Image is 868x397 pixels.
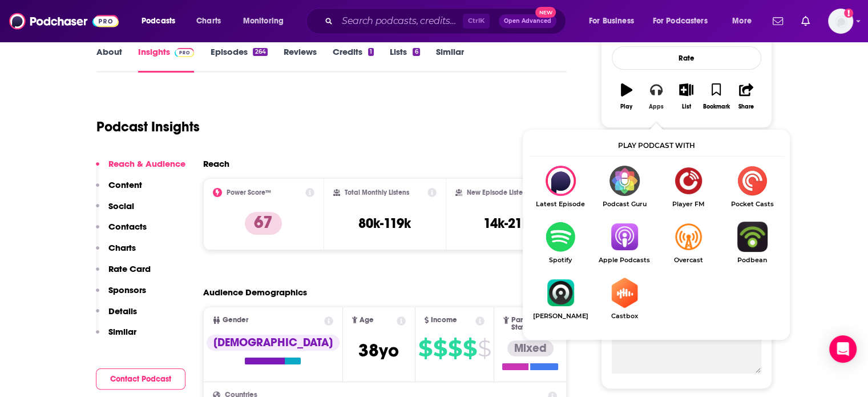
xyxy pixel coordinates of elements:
input: Search podcasts, credits, & more... [337,12,463,30]
p: Sponsors [108,284,146,295]
a: Episodes264 [210,46,267,73]
p: Social [108,200,134,211]
span: Latest Episode [528,200,592,208]
h2: Total Monthly Listens [345,189,409,197]
span: For Podcasters [653,13,708,29]
h2: Power Score™ [227,189,271,197]
div: 1 [368,48,374,56]
a: Reviews [284,46,317,73]
span: Player FM [656,200,720,208]
span: Open Advanced [504,18,551,24]
button: open menu [645,12,724,30]
h3: 80k-119k [358,215,411,232]
div: Bookmark [703,103,729,110]
p: Rate Card [108,263,151,274]
button: Share [731,76,761,117]
span: More [732,13,752,29]
a: Castro[PERSON_NAME] [528,278,592,320]
button: Sponsors [96,284,146,306]
div: Mixed [507,340,554,356]
span: For Business [589,13,634,29]
span: New [535,7,556,18]
a: Credits1 [333,46,374,73]
a: OvercastOvercast [656,222,720,264]
a: Pocket CastsPocket Casts [720,166,784,208]
div: Rate [612,46,761,70]
img: Podchaser Pro [175,48,195,57]
a: Show notifications dropdown [797,11,814,31]
span: $ [448,339,462,358]
p: 67 [245,212,282,235]
button: Charts [96,242,136,263]
button: Rate Card [96,263,151,284]
div: 264 [253,48,267,56]
button: Similar [96,326,136,347]
p: Similar [108,326,136,337]
span: Castbox [592,312,656,320]
img: User Profile [828,9,853,34]
h2: Audience Demographics [203,287,307,298]
span: Overcast [656,256,720,264]
span: Income [431,316,457,324]
span: $ [478,339,491,358]
h2: New Episode Listens [467,189,530,197]
button: open menu [724,12,766,30]
button: Contact Podcast [96,368,185,390]
button: Reach & Audience [96,158,185,179]
span: Monitoring [243,13,284,29]
div: List [682,103,691,110]
a: InsightsPodchaser Pro [138,46,195,73]
button: Bookmark [701,76,731,117]
div: Apps [649,103,664,110]
img: Podchaser - Follow, Share and Rate Podcasts [9,10,119,32]
h3: 14k-21k [483,215,529,232]
button: Social [96,200,134,222]
span: Ctrl K [463,14,490,29]
a: CastboxCastbox [592,278,656,320]
button: Details [96,306,137,327]
span: Podcast Guru [592,200,656,208]
button: Show profile menu [828,9,853,34]
a: About [96,46,122,73]
span: Podbean [720,256,784,264]
span: Podcasts [142,13,175,29]
div: Search podcasts, credits, & more... [317,8,577,34]
span: Pocket Casts [720,200,784,208]
button: open menu [581,12,648,30]
a: Similar [436,46,464,73]
p: Content [108,179,142,190]
div: Last Week in AI on Latest Episode [528,166,592,208]
div: [DEMOGRAPHIC_DATA] [207,335,340,351]
button: Apps [641,76,671,117]
span: Age [360,316,374,324]
a: Podcast GuruPodcast Guru [592,166,656,208]
span: Apple Podcasts [592,256,656,264]
button: Contacts [96,221,147,242]
p: Contacts [108,221,147,232]
span: $ [463,339,477,358]
span: Parental Status [511,316,546,331]
button: List [671,76,701,117]
div: Play podcast with [528,135,784,157]
a: Lists6 [390,46,419,73]
h2: Reach [203,158,229,169]
div: Share [738,103,754,110]
span: Spotify [528,256,592,264]
button: Open AdvancedNew [499,14,556,28]
a: Show notifications dropdown [768,11,788,31]
span: 38 yo [358,339,399,362]
span: Gender [223,316,248,324]
p: Reach & Audience [108,158,185,169]
span: Charts [196,13,221,29]
h1: Podcast Insights [96,118,200,135]
span: Logged in as NickG [828,9,853,34]
a: Player FMPlayer FM [656,166,720,208]
div: Open Intercom Messenger [829,335,857,363]
div: Play [620,103,632,110]
a: Apple PodcastsApple Podcasts [592,222,656,264]
svg: Add a profile image [844,9,853,18]
span: [PERSON_NAME] [528,312,592,320]
span: $ [418,339,432,358]
button: open menu [235,12,298,30]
